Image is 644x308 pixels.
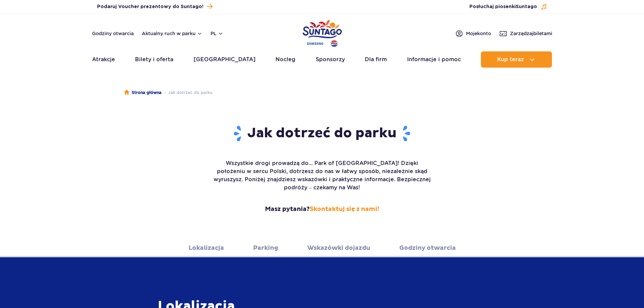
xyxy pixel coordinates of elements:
[455,29,491,38] a: Mojekonto
[97,3,203,10] span: Podaruj Voucher prezentowy do Suntago!
[303,17,342,48] a: Park of Poland
[316,51,345,68] a: Sponsorzy
[469,3,547,10] button: Posłuchaj piosenkiSuntago
[212,125,432,142] h1: Jak dotrzeć do parku
[365,51,387,68] a: Dla firm
[253,239,278,257] a: Parking
[210,30,223,37] button: pl
[135,51,173,68] a: Bilety i oferta
[161,89,212,96] li: Jak dotrzeć do parku
[466,30,491,37] span: Moje konto
[399,239,456,257] a: Godziny otwarcia
[499,29,552,38] a: Zarządzajbiletami
[510,30,552,37] span: Zarządzaj biletami
[92,30,134,37] a: Godziny otwarcia
[516,4,537,9] span: Suntago
[142,31,202,36] button: Aktualny ruch w parku
[497,56,524,63] span: Kup teraz
[307,239,370,257] a: Wskazówki dojazdu
[194,51,256,68] a: [GEOGRAPHIC_DATA]
[481,51,552,68] button: Kup teraz
[212,159,432,192] p: Wszystkie drogi prowadzą do... Park of [GEOGRAPHIC_DATA]! Dzięki położeniu w sercu Polski, dotrze...
[469,3,537,10] span: Posłuchaj piosenki
[124,89,161,96] a: Strona główna
[97,2,213,11] a: Podaruj Voucher prezentowy do Suntago!
[275,51,295,68] a: Nocleg
[407,51,461,68] a: Informacje i pomoc
[212,205,432,213] strong: Masz pytania?
[188,239,224,257] a: Lokalizacja
[310,205,379,213] a: Skontaktuj się z nami!
[92,51,115,68] a: Atrakcje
